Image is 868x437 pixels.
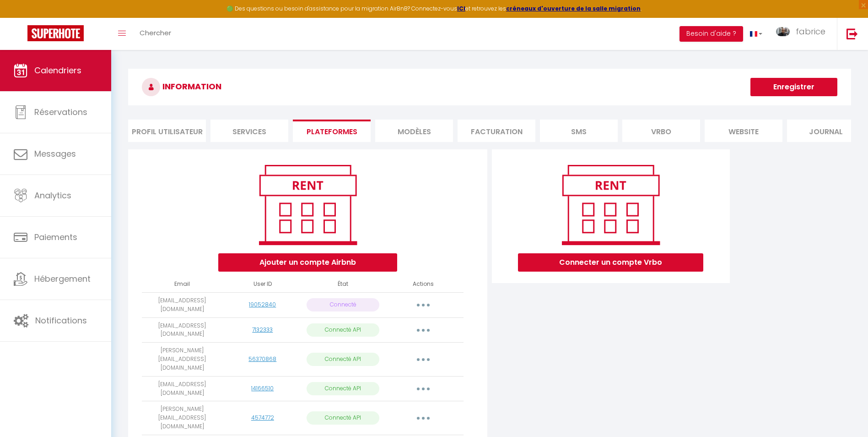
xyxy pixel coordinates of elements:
li: MODÈLES [375,120,453,142]
a: ICI [457,5,465,12]
span: Paiements [34,231,77,243]
td: [PERSON_NAME][EMAIL_ADDRESS][DOMAIN_NAME] [142,401,222,435]
a: créneaux d'ouverture de la salle migration [506,5,641,12]
a: 4574772 [251,414,274,421]
li: Profil Utilisateur [128,120,206,142]
li: Vrbo [622,120,700,142]
img: Super Booking [27,25,84,41]
span: Notifications [35,315,87,326]
a: 7132333 [252,326,273,333]
button: Connecter un compte Vrbo [518,253,703,272]
img: ... [776,27,790,36]
li: Plateformes [293,120,371,142]
span: Analytics [34,190,71,201]
p: Connecté [307,298,380,311]
th: Email [142,276,222,292]
li: website [705,120,782,142]
img: rent.png [552,161,669,249]
th: Actions [383,276,464,292]
a: Chercher [133,18,178,50]
th: État [303,276,383,292]
span: Hébergement [34,273,91,284]
td: [EMAIL_ADDRESS][DOMAIN_NAME] [142,292,222,317]
li: SMS [540,120,618,142]
span: fabrice [796,26,825,37]
button: Ajouter un compte Airbnb [218,253,397,272]
li: Journal [787,120,865,142]
td: [PERSON_NAME][EMAIL_ADDRESS][DOMAIN_NAME] [142,343,222,377]
p: Connecté API [307,382,380,395]
th: User ID [222,276,303,292]
h3: INFORMATION [128,69,851,105]
img: rent.png [249,161,366,249]
button: Besoin d'aide ? [679,26,743,42]
p: Connecté API [307,411,380,425]
span: Chercher [140,28,171,38]
span: Calendriers [34,65,81,76]
td: [EMAIL_ADDRESS][DOMAIN_NAME] [142,376,222,401]
span: Réservations [34,106,87,118]
img: logout [846,28,858,39]
a: 14166510 [251,384,274,392]
td: [EMAIL_ADDRESS][DOMAIN_NAME] [142,317,222,343]
li: Facturation [458,120,535,142]
a: 56370868 [248,355,276,363]
span: Messages [34,148,76,159]
a: 19052840 [249,300,276,308]
li: Services [210,120,288,142]
button: Ouvrir le widget de chat LiveChat [7,4,35,31]
p: Connecté API [307,323,380,337]
a: ... fabrice [769,18,837,50]
button: Enregistrer [750,78,837,96]
p: Connecté API [307,353,380,366]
